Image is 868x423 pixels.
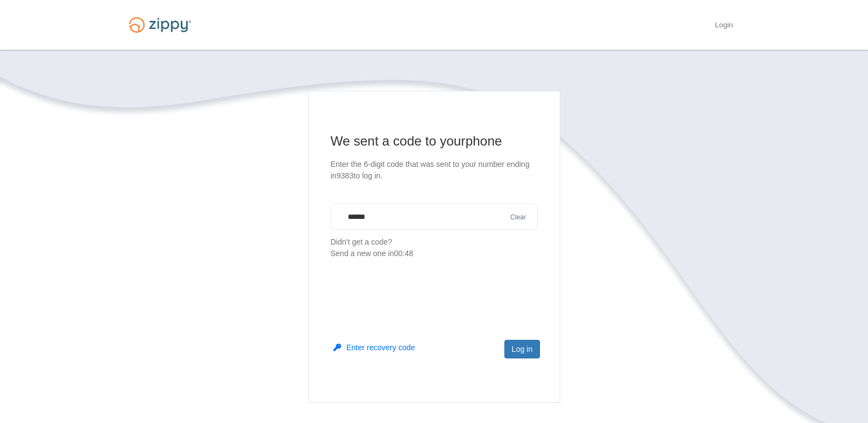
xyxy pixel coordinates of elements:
a: Login [715,21,733,32]
div: Send a new one in 00:48 [331,248,538,259]
button: Clear [507,212,530,223]
button: Log in [504,340,539,358]
h1: We sent a code to your phone [331,132,538,150]
img: Logo [122,12,198,38]
p: Enter the 6-digit code that was sent to your number ending in 9383 to log in. [331,159,538,182]
button: Enter recovery code [334,342,415,353]
p: Didn't get a code? [331,236,538,259]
